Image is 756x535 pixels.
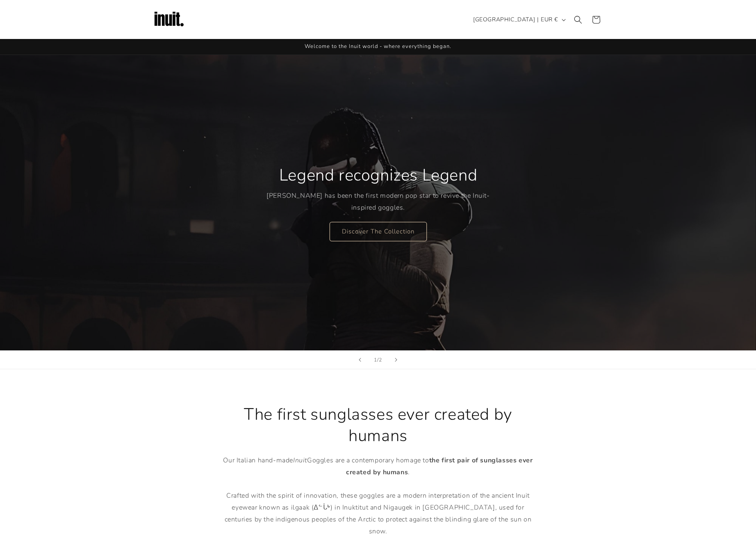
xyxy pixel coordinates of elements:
button: Next slide [387,351,405,369]
h2: Legend recognizes Legend [279,165,477,186]
button: [GEOGRAPHIC_DATA] | EUR € [468,12,569,27]
span: / [377,356,379,364]
p: [PERSON_NAME] has been the first modern pop star to revive the Inuit-inspired goggles. [266,190,490,214]
a: Discover The Collection [330,222,427,241]
div: Announcement [153,39,603,55]
summary: Search [569,11,587,29]
strong: the first pair of sunglasses [429,456,517,465]
strong: ever created by humans [346,456,533,477]
span: 1 [374,356,377,364]
button: Previous slide [351,351,369,369]
span: [GEOGRAPHIC_DATA] | EUR € [473,15,558,24]
em: Inuit [293,456,307,465]
img: Inuit Logo [153,3,185,36]
span: 2 [379,356,382,364]
h2: The first sunglasses ever created by humans [218,404,538,446]
span: Welcome to the Inuit world - where everything began. [305,43,451,50]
